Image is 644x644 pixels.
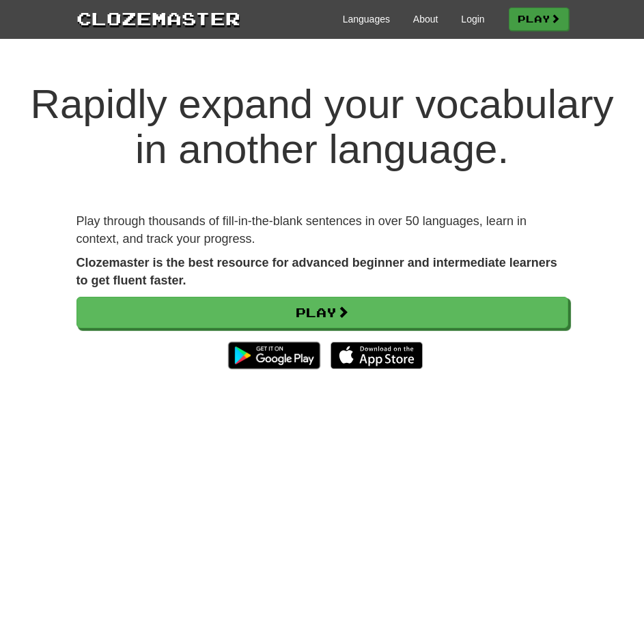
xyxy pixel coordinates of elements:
[343,12,390,26] a: Languages
[221,335,327,376] img: Get it on Google Play
[509,8,569,31] a: Play
[413,12,438,26] a: About
[76,213,568,248] p: Play through thousands of fill-in-the-blank sentences in over 50 languages, learn in context, and...
[76,5,240,31] a: Clozemaster
[331,342,423,369] img: Download_on_the_App_Store_Badge_US-UK_135x40-25178aeef6eb6b83b96f5f2d004eda3bffbb37122de64afbaef7...
[76,256,557,287] strong: Clozemaster is the best resource for advanced beginner and intermediate learners to get fluent fa...
[461,12,484,26] a: Login
[76,297,568,328] a: Play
